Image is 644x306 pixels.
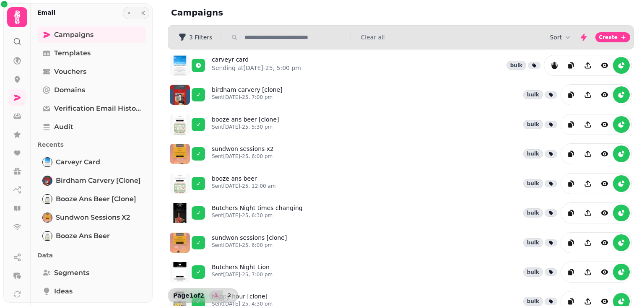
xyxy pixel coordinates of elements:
a: sundwon sessions x2Sent[DATE]-25, 6:00 pm [212,145,274,163]
button: duplicate [563,57,579,74]
a: birdham carvery [clone]Sent[DATE]-25, 7:00 pm [212,86,283,104]
p: Sent [DATE]-25, 5:30 pm [212,124,279,130]
button: 3 Filters [171,31,219,44]
button: Share campaign preview [579,264,596,280]
a: carveyr cardcarveyr card [37,154,146,171]
button: reports [546,57,563,74]
img: aHR0cHM6Ly9zdGFtcGVkZS1zZXJ2aWNlLXByb2QtdGVtcGxhdGUtcHJldmlld3MuczMuZXUtd2VzdC0xLmFtYXpvbmF3cy5jb... [170,174,190,194]
p: Sent [DATE]-25, 12:00 am [212,183,276,189]
button: duplicate [563,145,579,162]
p: Sent [DATE]-25, 7:00 pm [212,271,273,278]
button: reports [613,145,630,162]
button: view [596,86,613,103]
span: Audit [54,122,73,132]
a: carveyr cardSending at[DATE]-25, 5:00 pm [212,55,301,75]
span: Templates [54,48,91,58]
button: Clear all [361,33,384,41]
button: Share campaign preview [579,205,596,221]
img: booze ans beer [clone] [43,195,52,203]
a: Segments [37,265,146,281]
img: aHR0cHM6Ly9zdGFtcGVkZS1zZXJ2aWNlLXByb2QtdGVtcGxhdGUtcHJldmlld3MuczMuZXUtd2VzdC0xLmFtYXpvbmF3cy5jb... [170,233,190,253]
button: duplicate [563,205,579,221]
span: Ideas [54,286,73,296]
a: Butchers Night LionSent[DATE]-25, 7:00 pm [212,263,273,281]
div: bulk [523,267,543,277]
button: duplicate [563,175,579,192]
img: sundwon sessions x2 [43,213,52,222]
button: Share campaign preview [579,175,596,192]
nav: Pagination [209,290,236,301]
button: view [596,145,613,162]
div: bulk [506,61,526,70]
button: reports [613,86,630,103]
a: Verification email history [37,100,146,117]
button: Sort [550,33,572,41]
a: Audit [37,119,146,135]
img: aHR0cHM6Ly9zdGFtcGVkZS1zZXJ2aWNlLXByb2QtdGVtcGxhdGUtcHJldmlld3MuczMuZXUtd2VzdC0xLmFtYXpvbmF3cy5jb... [170,114,190,135]
button: view [596,205,613,221]
span: Vouchers [54,67,86,77]
h2: Email [37,8,55,17]
button: Share campaign preview [579,145,596,162]
img: carveyr card [43,158,52,166]
div: bulk [523,238,543,247]
button: view [596,116,613,133]
button: reports [613,264,630,280]
a: Butchers Night times changingSent[DATE]-25, 6:30 pm [212,204,303,222]
button: reports [613,234,630,251]
a: booze ans beerbooze ans beer [37,228,146,244]
button: Share campaign preview [579,234,596,251]
div: bulk [523,90,543,99]
button: Create [595,32,630,42]
button: reports [613,205,630,221]
button: duplicate [563,86,579,103]
span: 3 Filters [189,34,212,40]
h2: Campaigns [171,7,332,18]
p: Data [37,248,146,263]
a: booze ans beerSent[DATE]-25, 12:00 am [212,174,276,193]
button: duplicate [563,234,579,251]
button: reports [613,57,630,74]
span: Domains [54,85,85,95]
img: aHR0cHM6Ly9zdGFtcGVkZS1zZXJ2aWNlLXByb2QtdGVtcGxhdGUtcHJldmlld3MuczMuZXUtd2VzdC0xLmFtYXpvbmF3cy5jb... [170,203,190,223]
a: birdham carvery [clone]birdham carvery [clone] [37,172,146,189]
p: Recents [37,137,146,152]
div: bulk [523,120,543,129]
button: view [596,234,613,251]
a: booze ans beer [clone]Sent[DATE]-25, 5:30 pm [212,115,279,134]
a: Vouchers [37,63,146,80]
button: view [596,175,613,192]
div: bulk [523,297,543,306]
a: booze ans beer [clone]booze ans beer [clone] [37,191,146,207]
button: reports [613,116,630,133]
button: 2 [223,290,236,301]
p: Sent [DATE]-25, 6:00 pm [212,242,287,249]
div: bulk [523,179,543,188]
button: duplicate [563,264,579,280]
button: duplicate [563,116,579,133]
button: Share campaign preview [579,116,596,133]
span: Campaigns [54,30,93,40]
span: booze ans beer [56,231,110,241]
span: birdham carvery [clone] [56,176,141,186]
img: booze ans beer [43,232,52,240]
span: Segments [54,268,89,278]
span: Create [599,35,618,40]
p: Sent [DATE]-25, 7:00 pm [212,94,283,101]
a: Campaigns [37,26,146,43]
img: aHR0cHM6Ly9zdGFtcGVkZS1zZXJ2aWNlLXByb2QtdGVtcGxhdGUtcHJldmlld3MuczMuZXUtd2VzdC0xLmFtYXpvbmF3cy5jb... [170,55,190,75]
div: bulk [523,149,543,158]
p: Sent [DATE]-25, 6:00 pm [212,153,274,160]
p: Sent [DATE]-25, 6:30 pm [212,212,303,219]
button: view [596,264,613,280]
button: 1 [209,290,223,301]
button: reports [613,175,630,192]
span: booze ans beer [clone] [56,194,136,204]
a: Domains [37,82,146,99]
div: bulk [523,208,543,218]
img: aHR0cHM6Ly9zdGFtcGVkZS1zZXJ2aWNlLXByb2QtdGVtcGxhdGUtcHJldmlld3MuczMuZXUtd2VzdC0xLmFtYXpvbmF3cy5jb... [170,85,190,105]
a: Templates [37,45,146,62]
span: 1 [213,293,219,298]
span: 2 [226,293,233,298]
button: Share campaign preview [579,86,596,103]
